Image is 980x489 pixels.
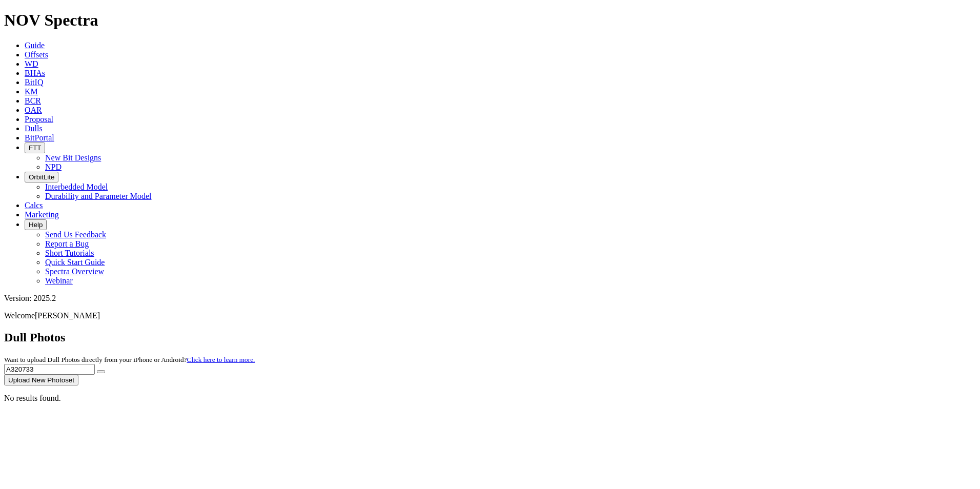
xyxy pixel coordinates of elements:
[25,142,45,153] button: FTT
[25,78,43,87] a: BitIQ
[4,311,976,320] p: Welcome
[4,331,976,344] h2: Dull Photos
[25,115,53,124] a: Proposal
[45,162,62,171] a: NPD
[4,375,78,385] button: Upload New Photoset
[25,172,58,182] button: OrbitLite
[25,219,47,230] button: Help
[187,356,255,363] a: Click here to learn more.
[25,41,45,50] a: Guide
[25,59,38,68] a: WD
[29,221,43,229] span: Help
[45,182,108,191] a: Interbedded Model
[45,258,105,267] a: Quick Start Guide
[35,311,100,320] span: [PERSON_NAME]
[4,294,976,303] div: Version: 2025.2
[45,276,73,285] a: Webinar
[29,144,41,152] span: FTT
[25,50,48,59] a: Offsets
[25,69,45,77] a: BHAs
[45,239,89,248] a: Report a Bug
[45,192,152,200] a: Durability and Parameter Model
[25,124,43,133] a: Dulls
[45,153,101,162] a: New Bit Designs
[25,133,54,142] a: BitPortal
[25,201,43,210] a: Calcs
[45,267,104,276] a: Spectra Overview
[45,230,106,239] a: Send Us Feedback
[4,394,976,403] p: No results found.
[25,96,41,105] a: BCR
[25,210,59,219] a: Marketing
[25,87,38,96] a: KM
[4,364,95,375] input: Search Serial Number
[29,173,54,181] span: OrbitLite
[4,356,255,363] small: Want to upload Dull Photos directly from your iPhone or Android?
[4,11,976,30] h1: NOV Spectra
[25,106,42,114] a: OAR
[45,249,94,257] a: Short Tutorials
